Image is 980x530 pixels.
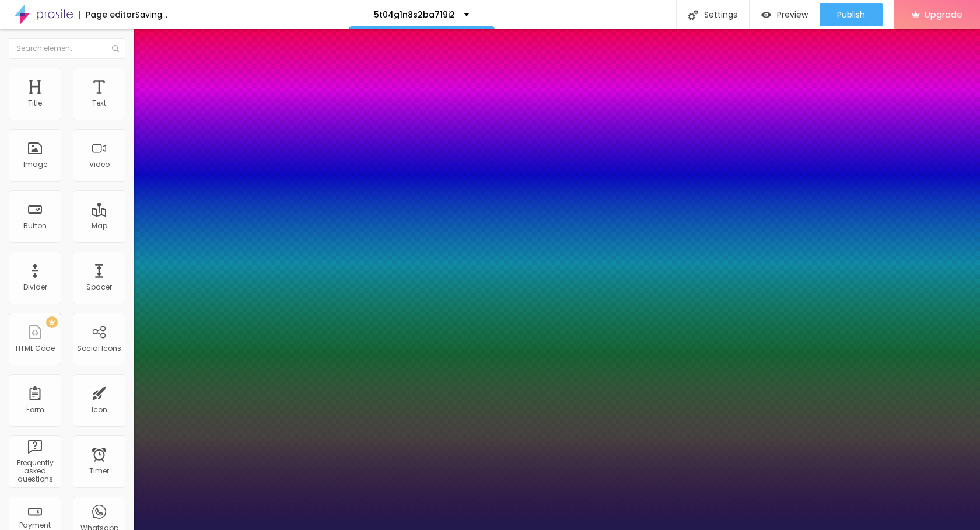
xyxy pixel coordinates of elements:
[112,45,119,52] img: Icone
[89,161,110,169] div: Video
[925,9,963,19] span: Upgrade
[86,283,112,291] div: Spacer
[89,467,109,475] div: Timer
[92,99,106,107] div: Text
[77,344,121,353] div: Social Icons
[79,11,135,19] div: Page editor
[23,161,47,169] div: Image
[135,11,167,19] div: Saving...
[820,3,883,26] button: Publish
[92,222,107,230] div: Map
[374,11,455,19] p: 5t04g1n8s2ba719i2
[837,10,865,19] span: Publish
[23,283,47,291] div: Divider
[12,459,58,484] div: Frequently asked questions
[26,406,44,414] div: Form
[9,38,125,59] input: Search element
[28,99,42,107] div: Title
[688,10,698,20] img: Icone
[777,10,808,19] span: Preview
[750,3,820,26] button: Preview
[92,406,107,414] div: Icon
[16,344,55,353] div: HTML Code
[23,222,47,230] div: Button
[761,10,771,20] img: view-1.svg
